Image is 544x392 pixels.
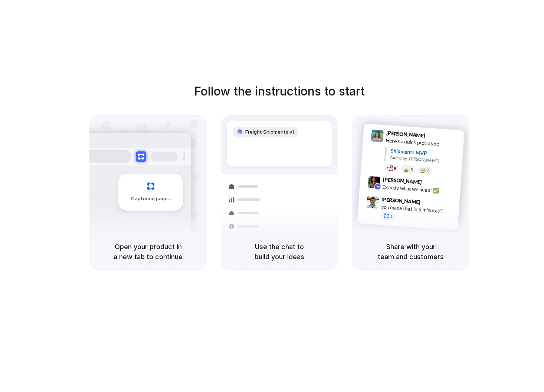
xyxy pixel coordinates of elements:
span: Capturing page [131,195,172,202]
div: 🤯 [420,168,426,173]
span: 1 [390,214,393,218]
div: Here's a quick prototype [386,136,460,149]
div: Exactly what we need! ✅ [382,183,456,195]
span: 5 [410,167,413,171]
span: [PERSON_NAME] [386,129,425,140]
span: [PERSON_NAME] [383,175,422,186]
h1: Follow the instructions to start [194,83,365,100]
div: Shipments MVP [390,147,459,159]
span: Freight Shipments v1 [245,128,294,136]
div: Added by [PERSON_NAME] [390,154,458,165]
span: 3 [427,168,430,172]
span: 9:41 AM [427,132,443,141]
span: 9:42 AM [424,179,439,188]
span: 9:47 AM [423,199,438,208]
h5: Share with your team and customers [361,242,461,262]
h5: Use the chat to build your ideas [230,242,329,262]
div: you made that in 5 minutes?! [381,203,455,215]
span: 8 [394,166,396,170]
h5: Open your product in a new tab to continue [98,242,198,262]
span: [PERSON_NAME] [381,195,421,206]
